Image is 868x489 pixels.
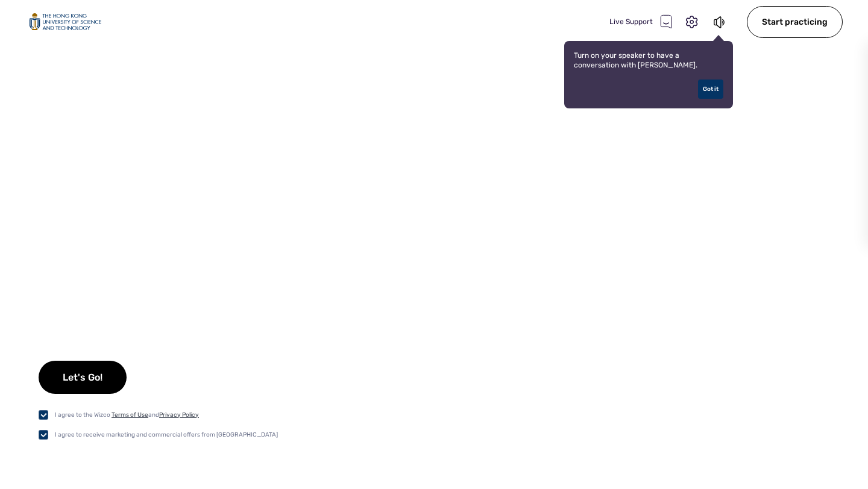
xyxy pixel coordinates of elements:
[609,14,672,29] div: Live Support
[112,411,148,419] a: Terms of Use
[55,410,199,420] div: I agree to the Wizco and
[55,430,278,440] div: I agree to receive marketing and commercial offers from [GEOGRAPHIC_DATA]
[564,41,733,108] div: Turn on your speaker to have a conversation with [PERSON_NAME].
[747,6,843,38] div: Start practicing
[159,411,199,419] a: Privacy Policy
[29,13,101,31] img: logo
[698,79,723,99] div: Got it
[39,361,127,394] div: Let's Go!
